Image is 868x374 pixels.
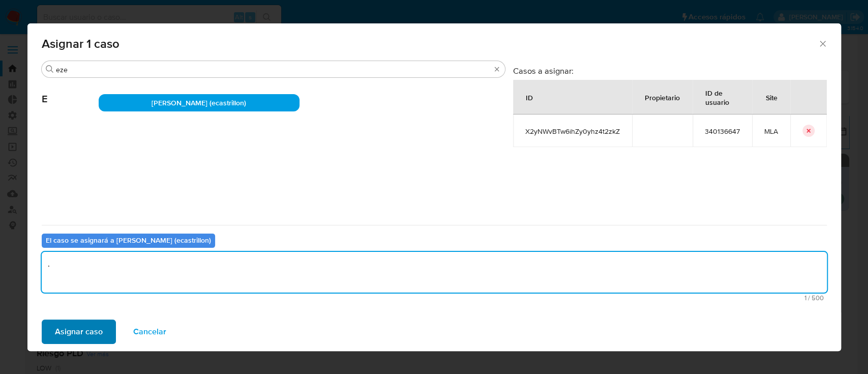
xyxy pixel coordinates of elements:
[120,320,179,344] button: Cancelar
[693,80,752,114] div: ID de usuario
[99,94,300,111] div: [PERSON_NAME] (ecastrillon)
[754,85,790,109] div: Site
[55,321,103,343] span: Asignar caso
[152,98,246,108] span: [PERSON_NAME] (ecastrillon)
[764,127,778,136] span: MLA
[802,125,815,137] button: icon-button
[133,321,166,343] span: Cancelar
[705,127,740,136] span: 340136647
[27,23,841,351] div: assign-modal
[818,39,827,48] button: Cerrar ventana
[46,65,54,73] button: Buscar
[42,320,116,344] button: Asignar caso
[42,78,99,105] span: E
[514,85,545,109] div: ID
[525,127,620,136] span: X2yNWvBTw6ihZy0yhz4t2zkZ
[45,295,824,301] span: Máximo 500 caracteres
[513,66,827,76] h3: Casos a asignar:
[42,38,818,50] span: Asignar 1 caso
[46,235,211,245] b: El caso se asignará a [PERSON_NAME] (ecastrillon)
[56,65,491,74] input: Buscar analista
[42,252,827,293] textarea: .
[633,85,692,109] div: Propietario
[493,65,501,73] button: Borrar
